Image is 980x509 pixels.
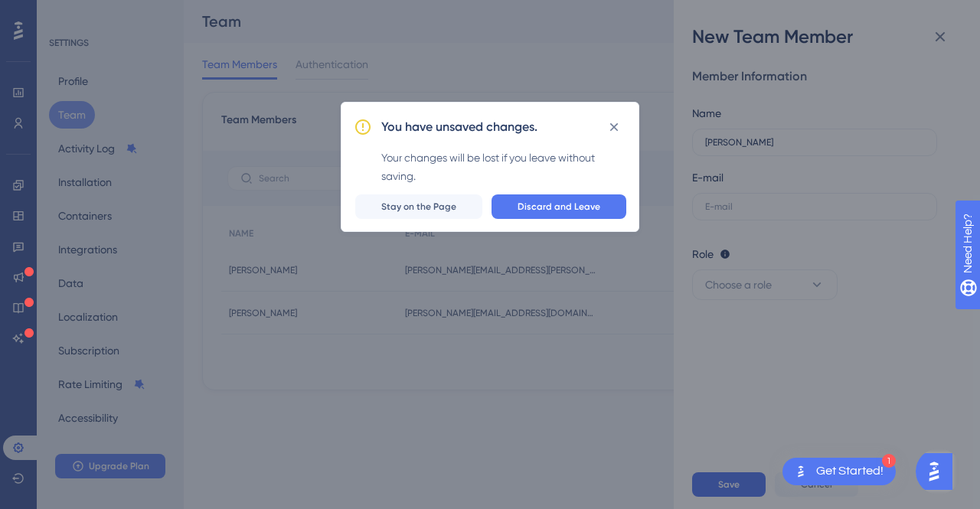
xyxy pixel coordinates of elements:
[381,148,626,185] div: Your changes will be lost if you leave without saving.
[816,463,884,480] div: Get Started!
[882,454,896,468] div: 1
[792,462,810,481] img: launcher-image-alternative-text
[36,4,96,22] span: Need Help?
[381,201,456,213] span: Stay on the Page
[782,458,896,485] div: Open Get Started! checklist, remaining modules: 1
[381,118,537,136] h2: You have unsaved changes.
[916,449,962,494] iframe: UserGuiding AI Assistant Launcher
[518,201,600,213] span: Discard and Leave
